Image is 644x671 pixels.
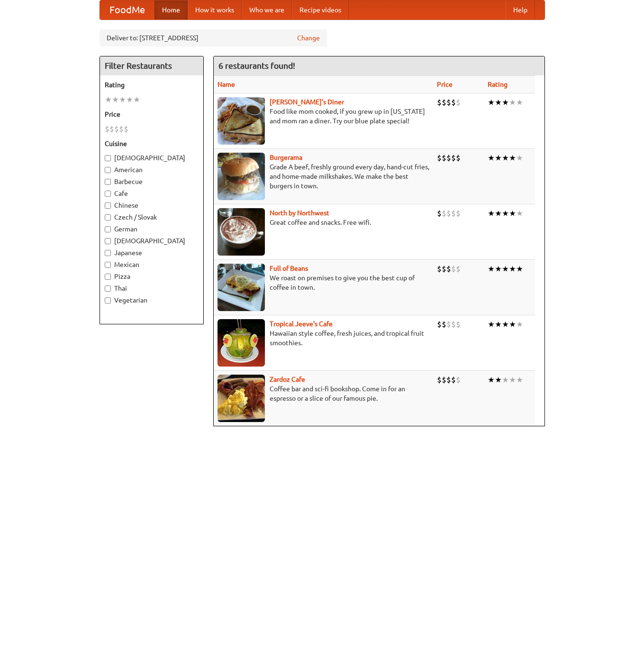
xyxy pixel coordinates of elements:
[456,375,461,385] li: $
[437,319,442,330] li: $
[270,376,305,383] a: Zardoz Cafe
[516,153,523,163] li: ★
[124,124,128,134] li: $
[446,319,451,330] li: $
[488,264,495,274] li: ★
[218,153,265,200] img: burgerama.jpg
[506,0,535,19] a: Help
[105,177,199,186] label: Barbecue
[105,110,199,119] h5: Price
[105,272,199,281] label: Pizza
[218,384,429,403] p: Coffee bar and sci-fi bookshop. Come in for an espresso or a slice of our famous pie.
[105,274,111,280] input: Pizza
[105,285,111,292] input: Thai
[495,264,502,274] li: ★
[105,165,199,175] label: American
[442,375,446,385] li: $
[242,0,292,19] a: Who we are
[451,97,456,108] li: $
[437,375,442,385] li: $
[451,208,456,219] li: $
[218,218,429,227] p: Great coffee and snacks. Free wifi.
[437,81,453,88] a: Price
[105,226,111,232] input: German
[456,208,461,219] li: $
[488,81,508,88] a: Rating
[218,61,295,70] ng-pluralize: 6 restaurants found!
[105,262,111,268] input: Mexican
[495,319,502,330] li: ★
[100,56,203,75] h4: Filter Restaurants
[119,94,126,105] li: ★
[516,208,523,219] li: ★
[270,209,329,217] a: North by Northwest
[105,124,109,134] li: $
[218,329,429,348] p: Hawaiian style coffee, fresh juices, and tropical fruit smoothies.
[495,208,502,219] li: ★
[105,191,111,197] input: Cafe
[516,264,523,274] li: ★
[100,29,327,46] div: Deliver to: [STREET_ADDRESS]
[218,97,265,145] img: sallys.jpg
[451,264,456,274] li: $
[502,264,509,274] li: ★
[218,273,429,292] p: We roast on premises to give you the best cup of coffee in town.
[442,97,446,108] li: $
[437,153,442,163] li: $
[218,264,265,311] img: beans.jpg
[105,189,199,198] label: Cafe
[442,208,446,219] li: $
[105,212,199,222] label: Czech / Slovak
[456,97,461,108] li: $
[516,375,523,385] li: ★
[446,97,451,108] li: $
[516,97,523,108] li: ★
[105,236,199,246] label: [DEMOGRAPHIC_DATA]
[218,375,265,422] img: zardoz.jpg
[126,94,133,105] li: ★
[270,265,308,272] b: Full of Beans
[105,202,111,209] input: Chinese
[446,153,451,163] li: $
[105,224,199,234] label: German
[488,208,495,219] li: ★
[502,153,509,163] li: ★
[451,319,456,330] li: $
[114,124,119,134] li: $
[105,260,199,269] label: Mexican
[442,264,446,274] li: $
[112,94,119,105] li: ★
[516,319,523,330] li: ★
[446,208,451,219] li: $
[270,154,302,161] a: Burgerama
[109,124,114,134] li: $
[270,320,333,328] a: Tropical Jeeve's Cafe
[488,319,495,330] li: ★
[100,0,154,19] a: FoodMe
[437,208,442,219] li: $
[105,295,199,305] label: Vegetarian
[270,98,344,106] b: [PERSON_NAME]'s Diner
[218,162,429,191] p: Grade A beef, freshly ground every day, hand-cut fries, and home-made milkshakes. We make the bes...
[502,375,509,385] li: ★
[105,214,111,221] input: Czech / Slovak
[188,0,242,19] a: How it works
[105,80,199,90] h5: Rating
[105,167,111,173] input: American
[133,94,140,105] li: ★
[446,375,451,385] li: $
[218,208,265,256] img: north.jpg
[218,107,429,126] p: Food like mom cooked, if you grew up in [US_STATE] and mom ran a diner. Try our blue plate special!
[451,375,456,385] li: $
[451,153,456,163] li: $
[105,179,111,185] input: Barbecue
[218,81,235,88] a: Name
[105,155,111,161] input: [DEMOGRAPHIC_DATA]
[509,153,516,163] li: ★
[509,264,516,274] li: ★
[105,153,199,163] label: [DEMOGRAPHIC_DATA]
[495,375,502,385] li: ★
[105,284,199,293] label: Thai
